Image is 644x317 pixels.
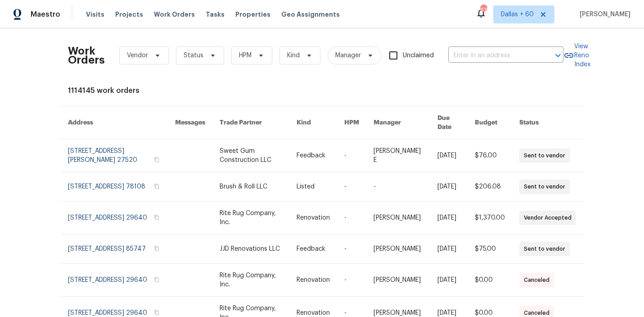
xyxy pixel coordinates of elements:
td: JJD Renovations LLC [212,234,289,264]
span: Geo Assignments [281,10,340,19]
td: Feedback [289,234,337,264]
td: Brush & Roll LLC [212,172,289,202]
span: Vendor [127,51,148,60]
th: Address [61,106,168,139]
button: Copy Address [153,244,161,253]
th: Trade Partner [212,106,289,139]
td: [PERSON_NAME] [366,264,430,297]
span: [PERSON_NAME] [576,10,630,19]
a: View Reno Index [563,42,590,69]
th: Status [512,106,583,139]
th: Messages [168,106,212,139]
td: Feedback [289,139,337,172]
h2: Work Orders [68,46,105,64]
span: Manager [335,51,361,60]
td: - [337,172,366,202]
td: Listed [289,172,337,202]
span: Projects [115,10,143,19]
button: Copy Address [153,182,161,190]
td: - [337,264,366,297]
div: 1114145 work orders [68,86,576,95]
td: - [337,139,366,172]
button: Copy Address [153,213,161,221]
button: Copy Address [153,156,161,164]
td: - [366,172,430,202]
button: Open [552,49,564,62]
th: Kind [289,106,337,139]
input: Enter in an address [448,49,538,63]
td: Sweet Gum Construction LLC [212,139,289,172]
th: Manager [366,106,430,139]
span: Maestro [31,10,60,19]
td: - [337,234,366,264]
td: Renovation [289,202,337,234]
span: Visits [86,10,104,19]
span: Status [184,51,203,60]
span: Tasks [206,11,225,18]
td: Renovation [289,264,337,297]
button: Copy Address [153,308,161,317]
span: Work Orders [154,10,195,19]
td: Rite Rug Company, Inc. [212,202,289,234]
span: Unclaimed [403,51,434,60]
button: Copy Address [153,276,161,284]
th: Budget [468,106,512,139]
span: Kind [287,51,300,60]
td: [PERSON_NAME] E [366,139,430,172]
td: Rite Rug Company, Inc. [212,264,289,297]
span: HPM [239,51,252,60]
td: [PERSON_NAME] [366,234,430,264]
th: Due Date [430,106,468,139]
div: 619 [480,5,486,14]
td: [PERSON_NAME] [366,202,430,234]
span: Dallas + 60 [501,10,534,19]
span: Properties [235,10,270,19]
td: - [337,202,366,234]
th: HPM [337,106,366,139]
